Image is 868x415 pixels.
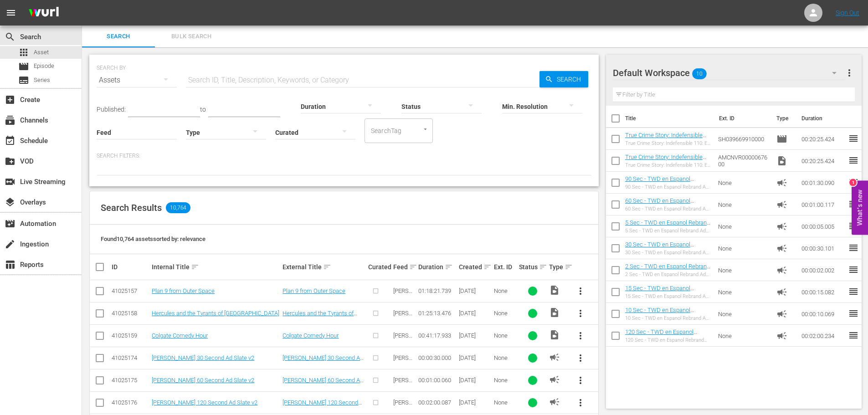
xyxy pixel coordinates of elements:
button: more_vert [570,369,591,391]
span: Found 10,764 assets sorted by: relevance [101,236,205,242]
div: Internal Title [152,261,280,272]
span: Automation [5,218,15,229]
div: [DATE] [459,310,491,317]
div: Curated [368,263,390,271]
span: AD [549,352,560,363]
span: more_vert [844,67,855,78]
td: None [714,325,773,347]
span: Episode [34,61,54,71]
div: 01:18:21.739 [418,287,456,294]
a: [PERSON_NAME] 120 Second Ad Slate v2 [152,399,257,406]
span: to [200,106,206,113]
span: Asset [18,47,29,58]
div: 1 [849,179,857,186]
button: Open Feedback Widget [852,180,868,235]
div: 41025174 [112,354,149,361]
td: None [714,237,773,259]
a: 15 Sec - TWD en Espanol Rebrand Ad Slates-15s- SLATE [625,285,704,298]
td: SH039669910000 [714,128,773,150]
div: 5 Sec - TWD en Espanol Rebrand Ad Slates-5s- SLATE [625,228,711,234]
a: [PERSON_NAME] 60 Second Ad Slate v2 [282,377,364,390]
div: 00:41:17.933 [418,332,456,339]
span: Ad [776,199,787,210]
span: reorder [848,199,859,210]
div: None [494,332,516,339]
td: 00:20:25.424 [798,128,848,150]
span: reorder [848,220,859,231]
th: Duration [796,106,851,131]
span: sort [323,263,331,271]
div: 15 Sec - TWD en Espanol Rebrand Ad Slates-15s- SLATE [625,293,711,299]
div: 00:01:00.060 [418,377,456,384]
div: None [494,287,516,294]
span: Bulk Search [160,31,222,42]
a: 30 Sec - TWD en Espanol Rebrand Ad Slates-30s- SLATE [625,241,704,255]
div: Duration [418,261,456,272]
a: True Crime Story: Indefensible 110: El elefante en el útero [625,132,706,145]
span: 10 [692,64,707,83]
div: Default Workspace [613,60,845,86]
div: None [494,377,516,384]
span: Reports [5,259,15,270]
span: more_vert [575,397,586,408]
a: [PERSON_NAME] 120 Second Ad Slate v2 [282,399,362,413]
div: 2 Sec - TWD en Espanol Rebrand Ad Slates-2s- SLATE [625,272,711,277]
span: Ad [776,287,787,297]
span: 10,764 [166,202,190,213]
button: Search [539,71,588,87]
span: Episode [776,133,787,144]
span: Ad [776,330,787,341]
span: reorder [848,133,859,144]
span: more_vert [575,353,586,364]
span: Live Streaming [5,176,15,187]
a: 90 Sec - TWD en Espanol Rebrand Ad Slates-90s- SLATE [625,175,704,189]
span: reorder [848,264,859,275]
div: [DATE] [459,332,491,339]
span: reorder [848,308,859,319]
span: sort [565,263,573,271]
div: [DATE] [459,354,491,361]
a: 10 Sec - TWD en Espanol Rebrand Ad Slates-10s- SLATE [625,307,704,320]
div: 10 Sec - TWD en Espanol Rebrand Ad Slates-10s- SLATE [625,315,711,321]
td: 00:02:00.234 [798,325,848,347]
span: reorder [848,155,859,166]
a: Hercules and the Tyrants of [GEOGRAPHIC_DATA] [282,310,357,323]
span: Schedule [5,135,15,146]
div: Assets [97,67,177,93]
th: Title [625,106,714,131]
a: [PERSON_NAME] 30 Second Ad Slate v2 [282,354,364,368]
span: Overlays [5,197,15,208]
a: Plan 9 from Outer Space [152,287,215,294]
span: Ad [776,265,787,276]
span: Ad [776,221,787,232]
div: 00:00:30.000 [418,354,456,361]
td: 00:00:02.002 [798,259,848,281]
button: more_vert [570,347,591,369]
span: menu [5,7,16,18]
div: Feed [393,261,416,272]
button: more_vert [570,325,591,347]
a: [PERSON_NAME] 30 Second Ad Slate v2 [152,354,254,361]
span: Published: [97,106,126,113]
div: 90 Sec - TWD en Espanol Rebrand Ad Slates-90s- SLATE [625,184,711,190]
div: 41025157 [112,287,149,294]
a: Hercules and the Tyrants of [GEOGRAPHIC_DATA] [152,310,279,317]
span: Series [34,76,50,85]
span: Ingestion [5,239,15,250]
button: more_vert [570,280,591,302]
div: 00:02:00.087 [418,399,456,406]
img: ans4CAIJ8jUAAAAAAAAAAAAAAAAAAAAAAAAgQb4GAAAAAAAAAAAAAAAAAAAAAAAAJMjXAAAAAAAAAAAAAAAAAAAAAAAAgAT5G... [22,2,66,24]
a: 120 Sec - TWD en Espanol Rebrand Ad Slates-120s- SLATE [625,328,707,342]
a: True Crime Story: Indefensible 110: El elefante en el útero [625,154,706,167]
div: [DATE] [459,399,491,406]
div: 41025175 [112,377,149,384]
span: Ad [776,177,787,188]
button: more_vert [570,302,591,324]
p: Search Filters: [97,152,591,160]
div: None [494,310,516,317]
span: more_vert [575,308,586,319]
span: Search [5,31,15,42]
span: Video [549,285,560,296]
th: Ext. ID [714,106,771,131]
div: ID [112,263,149,271]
